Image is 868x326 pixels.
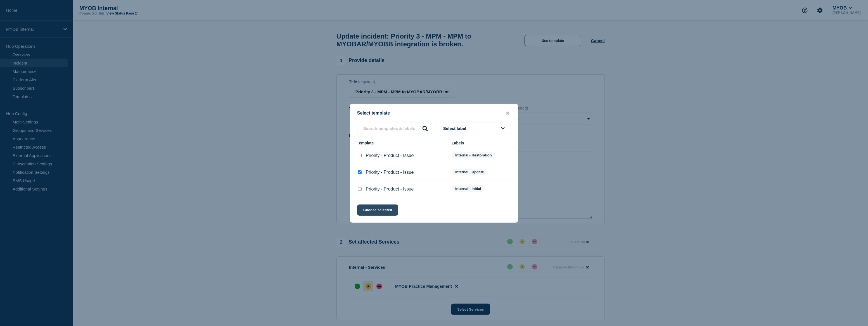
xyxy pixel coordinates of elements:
button: Select label [437,123,511,134]
div: Template [357,141,446,145]
input: Priority - Product - Issue checkbox [358,170,362,174]
div: Select template [350,111,518,116]
div: Labels [452,141,511,145]
span: Internal - Initial [452,185,485,192]
input: Search templates & labels [357,123,431,134]
span: Internal - Update [452,169,488,175]
p: Priority - Product - Issue [366,170,414,175]
p: Priority - Product - Issue [366,153,414,158]
button: Choose selected [357,204,398,216]
span: Internal - Restoration [452,152,495,158]
span: Select label [443,126,469,131]
input: Priority - Product - Issue checkbox [358,187,362,191]
input: Priority - Product - Issue checkbox [358,154,362,157]
button: close button [504,111,511,116]
p: Priority - Product - Issue [366,187,414,192]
